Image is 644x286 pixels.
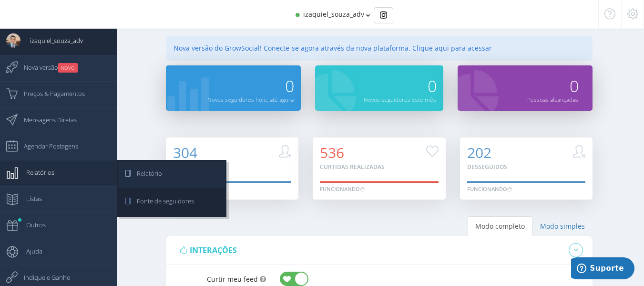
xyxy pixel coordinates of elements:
span: Preços & Pagamentos [14,82,85,106]
small: Novos seguidores hoje, até agora [207,95,294,103]
small: Novos seguidores este mês [364,95,436,103]
span: Curtir meu feed [207,275,258,284]
span: Nova versão [14,55,78,79]
span: Listas [17,187,42,211]
span: izaquiel_souza_adv [20,29,83,53]
small: Pessoas alcançadas [527,95,578,103]
div: Funcionando [320,185,365,193]
span: 536 [320,143,344,162]
small: Desseguidos [467,163,507,171]
img: loader.gif [360,187,365,192]
iframe: Abre um widget para que você possa encontrar mais informações [571,257,634,281]
span: 202 [467,143,491,162]
div: Basic example [374,7,393,23]
span: Agendar Postagens [14,134,78,158]
span: Mensagens Diretas [14,108,77,132]
span: 0 [428,75,436,97]
img: loader.gif [507,187,512,192]
div: Nova versão do GrowSocial! Conecte-se agora através da nova plataforma. Clique aqui para acessar [166,36,593,61]
a: Fonte de seguidores [118,189,225,215]
img: User Image [6,33,20,48]
small: NOVO [58,63,78,73]
span: 0 [285,75,294,97]
a: Relatório [118,161,225,188]
span: Relatórios [17,160,54,184]
a: Modo completo [468,216,532,236]
span: Ajuda [17,239,42,263]
small: Curtidas realizadas [320,163,385,171]
span: izaquiel_souza_adv [303,10,364,19]
a: Modo simples [532,216,593,236]
span: interações [190,245,237,255]
span: 304 [173,143,197,162]
span: Relatório [127,161,162,185]
span: 0 [570,75,578,97]
span: Outros [17,213,46,237]
div: Funcionando [467,185,512,193]
img: Instagram_simple_icon.svg [380,11,387,19]
span: Fonte de seguidores [127,189,194,213]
